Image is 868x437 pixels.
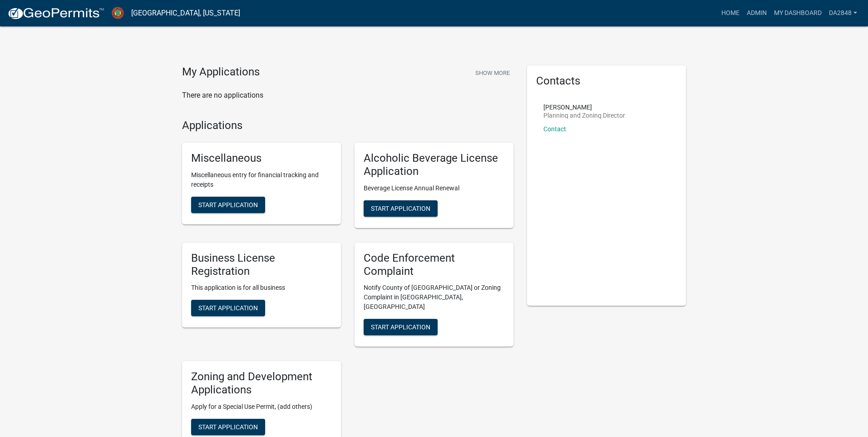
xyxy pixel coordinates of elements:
[364,319,438,335] button: Start Application
[364,152,504,178] h5: Alcoholic Beverage License Application
[182,65,260,79] h4: My Applications
[191,402,332,412] p: Apply for a Special Use Permit, (add others)
[825,5,861,22] a: da2848
[191,252,332,278] h5: Business License Registration
[371,204,430,212] span: Start Application
[371,323,430,331] span: Start Application
[198,423,258,431] span: Start Application
[770,5,825,22] a: My Dashboard
[191,283,332,293] p: This application is for all business
[182,119,513,132] h4: Applications
[191,170,332,189] p: Miscellaneous entry for financial tracking and receipts
[543,104,625,110] p: [PERSON_NAME]
[364,252,504,278] h5: Code Enforcement Complaint
[112,7,124,19] img: Jasper County, Georgia
[543,125,566,133] a: Contact
[182,90,513,101] p: There are no applications
[743,5,770,22] a: Admin
[364,200,438,217] button: Start Application
[198,201,258,209] span: Start Application
[191,152,332,165] h5: Miscellaneous
[364,184,504,193] p: Beverage License Annual Renewal
[191,300,265,316] button: Start Application
[191,419,265,435] button: Start Application
[131,5,240,21] a: [GEOGRAPHIC_DATA], [US_STATE]
[543,112,625,119] p: Planning and Zoning Director
[364,283,504,312] p: Notify County of [GEOGRAPHIC_DATA] or Zoning Complaint in [GEOGRAPHIC_DATA], [GEOGRAPHIC_DATA]
[191,197,265,213] button: Start Application
[191,370,332,397] h5: Zoning and Development Applications
[472,65,513,80] button: Show More
[536,74,677,88] h5: Contacts
[718,5,743,22] a: Home
[198,304,258,312] span: Start Application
